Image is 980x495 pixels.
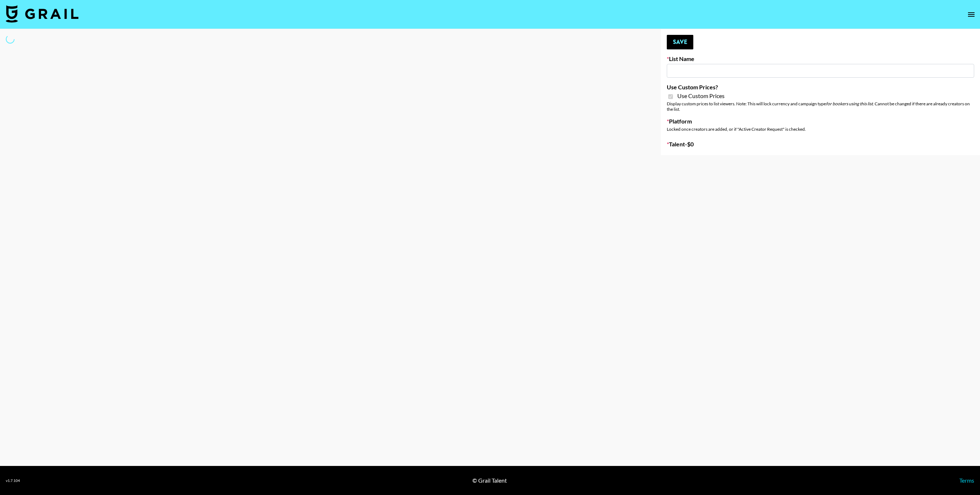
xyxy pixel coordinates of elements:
[472,477,507,484] div: © Grail Talent
[667,118,974,125] label: Platform
[959,477,974,484] a: Terms
[667,141,974,148] label: Talent - $ 0
[826,101,873,106] em: for bookers using this list
[964,7,979,22] button: open drawer
[667,101,974,112] div: Display custom prices to list viewers. Note: This will lock currency and campaign type . Cannot b...
[667,35,693,49] button: Save
[6,478,20,483] div: v 1.7.104
[6,5,78,23] img: Grail Talent
[677,92,725,100] span: Use Custom Prices
[667,55,974,62] label: List Name
[667,126,974,132] div: Locked once creators are added, or if "Active Creator Request" is checked.
[667,84,974,91] label: Use Custom Prices?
